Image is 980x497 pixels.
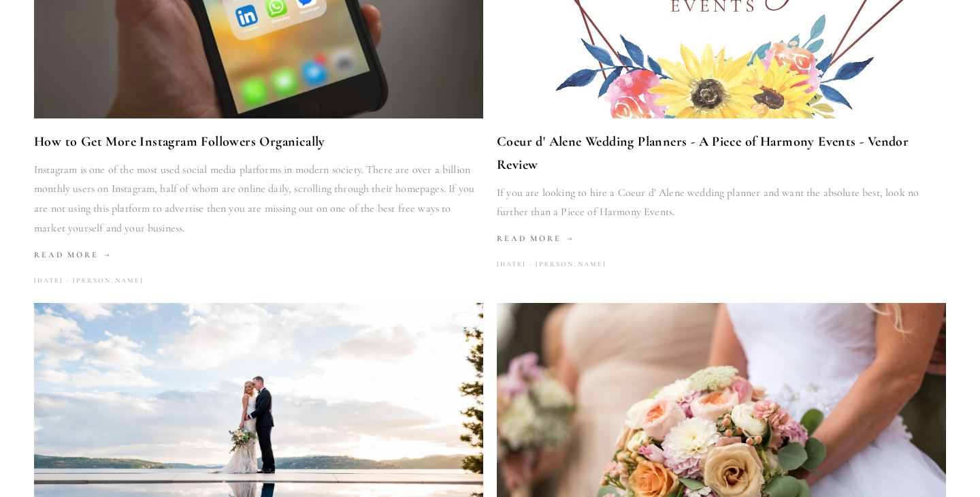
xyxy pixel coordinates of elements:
a: [PERSON_NAME] [63,272,144,290]
a: Read More [34,245,483,265]
a: Read More [497,229,946,248]
p: Instagram is one of the most used social media platforms in modern society. There are over a bill... [34,160,483,238]
a: [PERSON_NAME] [526,255,606,274]
time: [DATE] [34,272,63,290]
time: [DATE] [497,255,526,274]
span: Read More [497,234,574,243]
span: Read More [34,250,112,259]
p: If you are looking to hire a Coeur d’ Alene wedding planner and want the absolute best, look no f... [497,183,946,223]
a: How to Get More Instagram Followers Organically [34,130,483,153]
a: Coeur d' Alene Wedding Planners - A Piece of Harmony Events - Vendor Review [497,130,946,176]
